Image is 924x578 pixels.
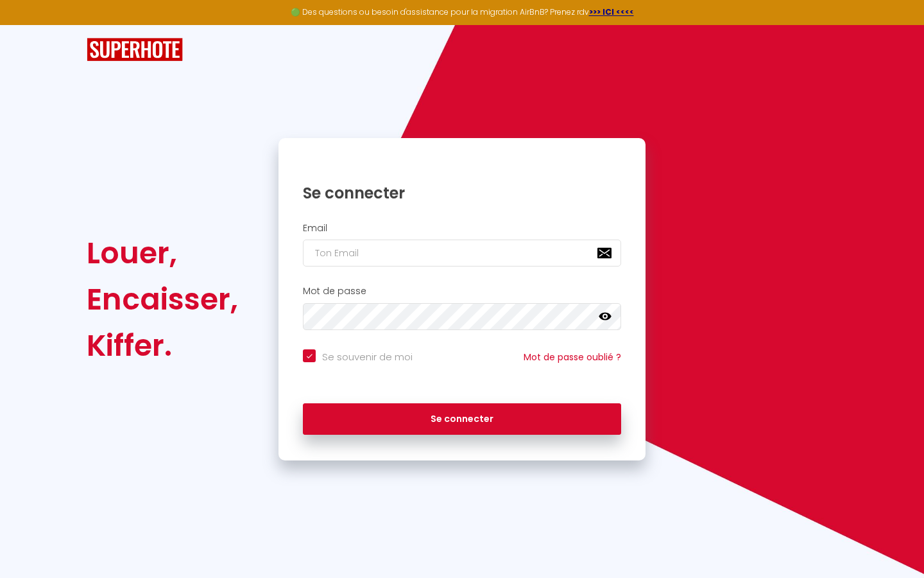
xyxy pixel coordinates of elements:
[303,240,621,267] input: Ton Email
[589,6,634,17] a: >>> ICI <<<<
[87,230,238,276] div: Louer,
[303,223,621,234] h2: Email
[303,183,621,203] h1: Se connecter
[87,38,183,62] img: SuperHote logo
[303,403,621,435] button: Se connecter
[303,286,621,297] h2: Mot de passe
[87,276,238,322] div: Encaisser,
[524,351,621,363] a: Mot de passe oublié ?
[87,322,238,369] div: Kiffer.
